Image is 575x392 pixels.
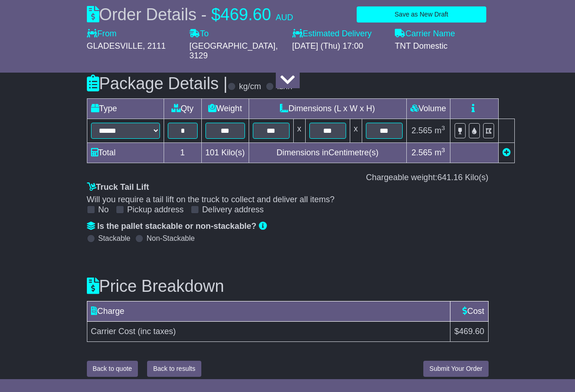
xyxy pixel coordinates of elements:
td: 1 [164,142,201,163]
div: Chargeable weight: Kilo(s) [87,173,489,183]
label: Estimated Delivery [292,29,386,39]
label: Stackable [98,234,131,243]
span: 641.16 [437,173,462,182]
label: Delivery address [202,205,264,215]
label: No [98,205,109,215]
span: 469.60 [221,5,271,24]
td: Kilo(s) [201,142,249,163]
span: Submit Your Order [429,365,482,372]
button: Back to quote [87,361,138,377]
label: Non-Stackable [147,234,195,243]
td: Charge [87,301,450,321]
span: 2.565 [411,126,432,135]
span: 2.565 [411,148,432,157]
td: Weight [201,98,249,119]
span: $469.60 [454,327,484,336]
td: Type [87,98,164,119]
td: Cost [450,301,488,321]
span: , 3129 [189,41,278,61]
label: Carrier Name [395,29,455,39]
h3: Package Details | [87,74,228,93]
span: 101 [205,148,219,157]
h3: Price Breakdown [87,277,489,295]
td: Dimensions in Centimetre(s) [249,142,406,163]
td: Dimensions (L x W x H) [249,98,406,119]
button: Save as New Draft [357,6,486,23]
span: m [434,126,445,135]
div: [DATE] (Thu) 17:00 [292,41,386,51]
span: GLADESVILLE [87,41,143,51]
label: Truck Tail Lift [87,182,149,193]
button: Submit Your Order [423,361,488,377]
a: Add new item [502,148,511,157]
span: Is the pallet stackable or non-stackable? [97,222,256,231]
td: x [293,119,305,142]
span: m [434,148,445,157]
span: $ [211,5,221,24]
td: Qty [164,98,201,119]
sup: 3 [441,125,445,131]
div: TNT Domestic [395,41,489,51]
span: , 2111 [143,41,166,51]
div: Order Details - [87,5,293,24]
span: Carrier Cost [91,327,136,336]
td: Total [87,142,164,163]
button: Back to results [147,361,201,377]
span: [GEOGRAPHIC_DATA] [189,41,275,51]
span: (inc taxes) [138,327,176,336]
span: AUD [276,13,293,22]
div: Will you require a tail lift on the truck to collect and deliver all items? [87,195,489,205]
label: To [189,29,209,39]
sup: 3 [441,147,445,153]
td: x [350,119,362,142]
td: Volume [406,98,450,119]
label: Pickup address [127,205,184,215]
label: From [87,29,117,39]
